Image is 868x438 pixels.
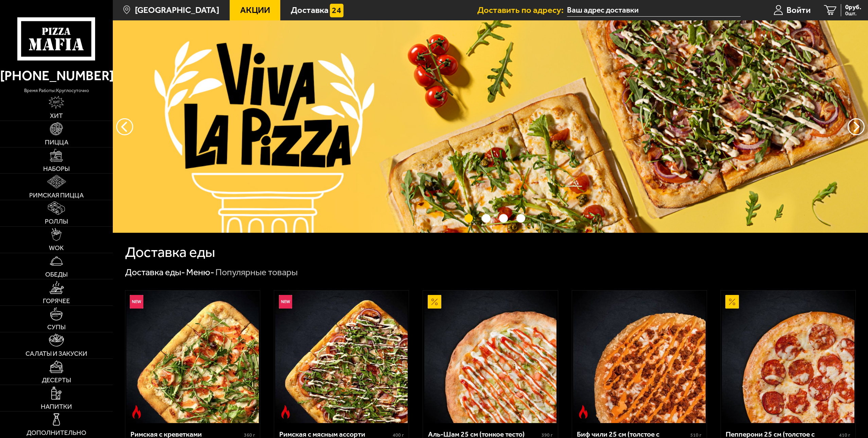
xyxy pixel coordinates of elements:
span: Дополнительно [26,430,86,436]
span: Десерты [42,377,71,383]
img: Римская с креветками [126,291,259,423]
span: 510 г [690,432,702,438]
span: Салаты и закуски [25,350,87,357]
img: Пепперони 25 см (толстое с сыром) [722,291,854,423]
button: следующий [116,118,133,135]
span: Пицца [45,139,68,145]
h1: Доставка еды [125,245,215,260]
a: Доставка еды- [125,267,185,278]
button: предыдущий [848,118,865,135]
a: АкционныйАль-Шам 25 см (тонкое тесто) [423,291,557,423]
span: Доставить по адресу: [477,6,567,15]
span: 0 руб. [845,4,861,11]
img: Острое блюдо [130,405,143,419]
span: Обеды [45,271,68,278]
img: Острое блюдо [577,405,590,419]
img: Острое блюдо [279,405,293,419]
img: 15daf4d41897b9f0e9f617042186c801.svg [330,4,343,17]
span: Доставка [291,6,329,15]
span: 400 г [393,432,404,438]
span: Горячее [43,298,70,304]
a: Острое блюдоБиф чили 25 см (толстое с сыром) [572,291,707,423]
button: точки переключения [482,214,491,223]
img: Римская с мясным ассорти [275,291,408,423]
img: Новинка [130,295,143,309]
a: АкционныйПепперони 25 см (толстое с сыром) [721,291,855,423]
span: 410 г [839,432,850,438]
span: 390 г [542,432,553,438]
button: точки переключения [464,214,473,223]
span: [GEOGRAPHIC_DATA] [135,6,219,15]
span: Войти [786,6,811,15]
span: Супы [47,324,66,330]
span: 360 г [244,432,255,438]
button: точки переключения [516,214,525,223]
span: Хит [50,112,63,119]
span: Роллы [45,218,68,225]
img: Акционный [725,295,739,309]
span: WOK [49,245,64,251]
input: Ваш адрес доставки [567,4,741,17]
button: точки переключения [499,214,508,223]
span: Акции [240,6,270,15]
img: Новинка [279,295,293,309]
span: Наборы [43,165,70,172]
img: Аль-Шам 25 см (тонкое тесто) [424,291,557,423]
span: 0 шт. [845,11,861,16]
span: Римская пицца [29,192,84,198]
span: Напитки [41,403,72,410]
a: Меню- [186,267,214,278]
a: НовинкаОстрое блюдоРимская с креветками [125,291,260,423]
a: НовинкаОстрое блюдоРимская с мясным ассорти [274,291,409,423]
img: Акционный [428,295,441,309]
div: Популярные товары [215,266,298,278]
img: Биф чили 25 см (толстое с сыром) [573,291,706,423]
